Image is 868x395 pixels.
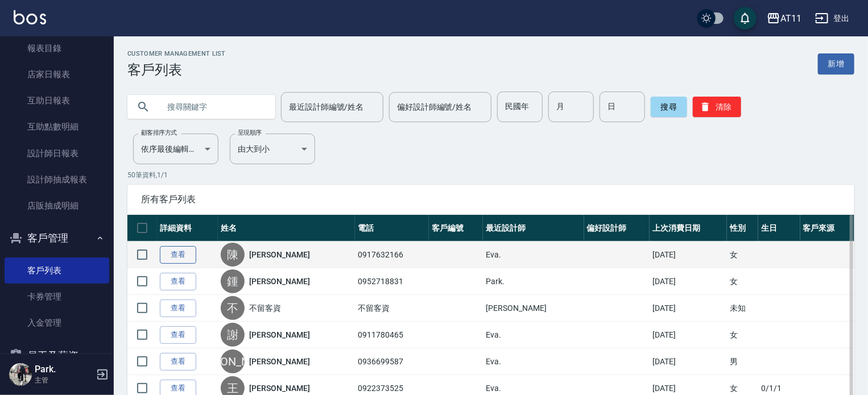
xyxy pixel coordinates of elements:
div: 鍾 [221,269,245,293]
th: 客戶編號 [429,215,483,242]
th: 上次消費日期 [650,215,727,242]
div: 依序最後編輯時間 [133,134,218,164]
button: AT11 [762,7,806,30]
td: 不留客資 [355,295,429,322]
th: 最近設計師 [483,215,584,242]
span: 所有客戶列表 [141,194,841,205]
a: 查看 [160,353,196,371]
td: [DATE] [650,348,727,375]
a: 互助點數明細 [5,114,109,140]
label: 呈現順序 [238,128,262,137]
a: [PERSON_NAME] [249,382,309,394]
td: [PERSON_NAME] [483,295,584,322]
th: 電話 [355,215,429,242]
th: 姓名 [218,215,355,242]
th: 性別 [727,215,758,242]
a: 設計師日報表 [5,140,109,167]
div: 陳 [221,243,245,267]
td: 0911780465 [355,322,429,348]
button: 清除 [693,97,741,117]
td: Eva. [483,242,584,268]
a: 查看 [160,246,196,264]
a: [PERSON_NAME] [249,249,309,260]
a: [PERSON_NAME] [249,356,309,367]
div: AT11 [780,11,801,26]
a: 店家日報表 [5,61,109,88]
div: 由大到小 [230,134,315,164]
td: [DATE] [650,242,727,268]
td: [DATE] [650,322,727,348]
a: 報表目錄 [5,35,109,61]
a: [PERSON_NAME] [249,329,309,340]
th: 偏好設計師 [584,215,650,242]
td: [DATE] [650,268,727,295]
div: [PERSON_NAME] [221,350,245,373]
a: 入金管理 [5,310,109,336]
td: Park. [483,268,584,295]
td: 未知 [727,295,758,322]
a: 查看 [160,300,196,317]
button: 客戶管理 [5,223,109,253]
td: 女 [727,322,758,348]
div: 不 [221,296,245,320]
a: 卡券管理 [5,284,109,310]
td: 男 [727,348,758,375]
h2: Customer Management List [127,50,226,57]
p: 主管 [35,375,93,385]
a: 不留客資 [249,302,281,314]
label: 顧客排序方式 [141,128,177,137]
img: Person [9,363,32,386]
a: 設計師抽成報表 [5,167,109,193]
a: 店販抽成明細 [5,193,109,219]
button: 搜尋 [651,97,687,117]
a: 查看 [160,273,196,290]
a: 互助日報表 [5,88,109,114]
td: Eva. [483,322,584,348]
button: 登出 [811,8,854,29]
td: 0952718831 [355,268,429,295]
h5: Park. [35,364,93,375]
a: 新增 [818,53,854,74]
td: [DATE] [650,295,727,322]
td: 女 [727,242,758,268]
td: Eva. [483,348,584,375]
input: 搜尋關鍵字 [159,92,266,122]
a: 查看 [160,326,196,344]
td: 0936699587 [355,348,429,375]
img: Logo [14,10,46,24]
h3: 客戶列表 [127,62,226,78]
th: 詳細資料 [157,215,218,242]
th: 生日 [758,215,800,242]
td: 0917632166 [355,242,429,268]
p: 50 筆資料, 1 / 1 [127,170,854,180]
td: 女 [727,268,758,295]
div: 謝 [221,323,245,347]
button: 員工及薪資 [5,341,109,371]
a: [PERSON_NAME] [249,276,309,287]
button: save [734,7,757,30]
th: 客戶來源 [800,215,854,242]
a: 客戶列表 [5,257,109,284]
